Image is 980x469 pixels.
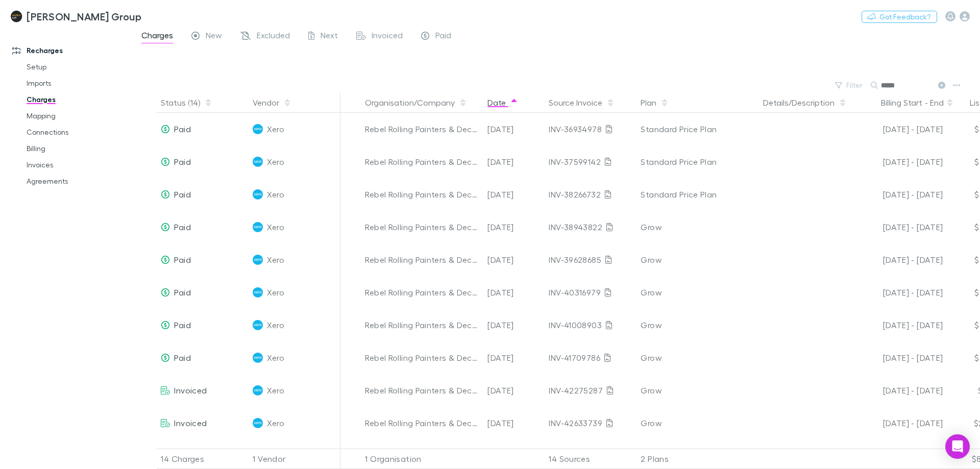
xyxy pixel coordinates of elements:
div: Grow [641,341,755,374]
div: Rebel Rolling Painters & Decorators Pty Ltd [365,309,479,341]
div: Standard Price Plan [641,178,755,211]
img: Xero's Logo [253,124,263,134]
div: Grow [641,243,755,276]
span: Paid [174,255,190,264]
a: Billing [16,140,138,157]
div: - [855,92,954,113]
div: [DATE] - [DATE] [855,211,943,243]
span: Xero [267,145,284,178]
div: [DATE] [483,407,545,439]
div: 14 Charges [157,449,249,469]
div: Rebel Rolling Painters & Decorators Pty Ltd [365,113,479,145]
img: Xero's Logo [253,287,263,298]
div: Rebel Rolling Painters & Decorators Pty Ltd [365,145,479,178]
span: Excluded [257,30,290,43]
div: [DATE] [483,341,545,374]
span: Invoiced [174,418,207,428]
div: Rebel Rolling Painters & Decorators Pty Ltd [365,243,479,276]
div: [DATE] [483,211,545,243]
div: Standard Price Plan [641,145,755,178]
button: Vendor [253,92,291,113]
span: Paid [174,157,190,166]
div: [DATE] - [DATE] [855,276,943,309]
div: Standard Price Plan [641,113,755,145]
span: Invoiced [174,385,207,395]
div: [DATE] - [DATE] [855,113,943,145]
span: Xero [267,113,284,145]
span: New [206,30,222,43]
div: [DATE] [483,145,545,178]
div: Grow [641,276,755,309]
button: Organisation/Company [365,92,467,113]
div: Grow [641,407,755,439]
img: Xero's Logo [253,418,263,428]
div: Rebel Rolling Painters & Decorators Pty Ltd [365,341,479,374]
div: 14 Sources [545,449,636,469]
button: Source Invoice [549,92,615,113]
button: End [930,92,944,113]
a: Invoices [16,157,138,173]
div: Rebel Rolling Painters & Decorators Pty Ltd [365,178,479,211]
div: [DATE] [483,374,545,407]
div: 1 Organisation [361,449,483,469]
div: [DATE] - [DATE] [855,374,943,407]
span: Xero [267,309,284,341]
div: INV-41709786 [549,341,632,374]
div: INV-36934978 [549,113,632,145]
a: Setup [16,59,138,75]
div: [DATE] [483,178,545,211]
button: Got Feedback? [862,11,937,23]
div: [DATE] - [DATE] [855,178,943,211]
a: Charges [16,91,138,108]
img: Xero's Logo [253,353,263,363]
div: [DATE] - [DATE] [855,145,943,178]
div: Open Intercom Messenger [945,434,970,459]
div: [DATE] [483,276,545,309]
div: [DATE] - [DATE] [855,243,943,276]
img: Xero's Logo [253,385,263,396]
div: Rebel Rolling Painters & Decorators Pty Ltd [365,374,479,407]
span: Paid [174,287,190,297]
div: [DATE] - [DATE] [855,407,943,439]
div: Grow [641,309,755,341]
span: Xero [267,243,284,276]
div: INV-39628685 [549,243,632,276]
img: Xero's Logo [253,320,263,330]
button: Details/Description [763,92,847,113]
span: Paid [174,320,190,330]
div: [DATE] [483,243,545,276]
div: Rebel Rolling Painters & Decorators Pty Ltd [365,407,479,439]
span: Paid [174,222,190,232]
span: Invoiced [372,30,403,43]
span: Xero [267,341,284,374]
button: Billing Start [881,92,922,113]
div: 2 Plans [636,449,759,469]
div: INV-42633739 [549,407,632,439]
a: Connections [16,124,138,140]
div: Grow [641,211,755,243]
span: Xero [267,211,284,243]
span: Paid [435,30,451,43]
img: Xero's Logo [253,157,263,167]
span: Paid [174,189,190,199]
span: Charges [141,30,173,43]
div: [DATE] - [DATE] [855,309,943,341]
img: Xero's Logo [253,255,263,265]
a: Mapping [16,108,138,124]
a: Imports [16,75,138,91]
div: INV-38266732 [549,178,632,211]
div: INV-40316979 [549,276,632,309]
a: Recharges [2,42,138,59]
div: INV-38943822 [549,211,632,243]
a: [PERSON_NAME] Group [4,4,148,29]
img: Walker Hill Group's Logo [10,10,22,22]
button: Status (14) [161,92,212,113]
div: Grow [641,374,755,407]
span: Xero [267,407,284,439]
a: Agreements [16,173,138,189]
div: [DATE] [483,309,545,341]
div: [DATE] - [DATE] [855,341,943,374]
img: Xero's Logo [253,189,263,200]
button: Plan [641,92,669,113]
button: Date [487,92,518,113]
